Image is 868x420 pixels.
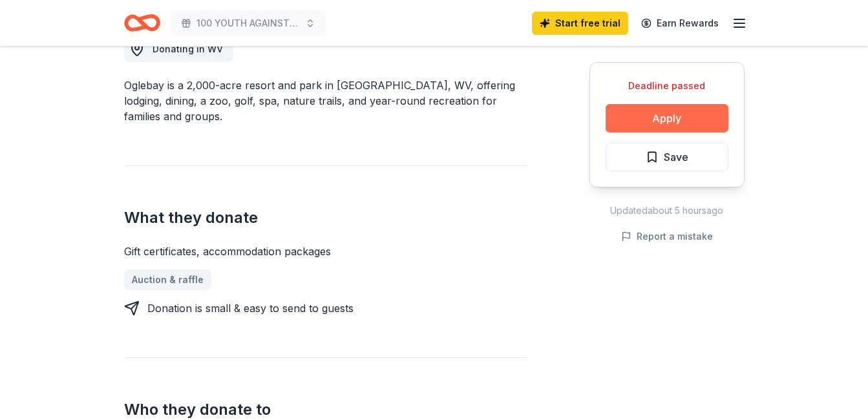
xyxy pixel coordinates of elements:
div: Oglebay is a 2,000-acre resort and park in [GEOGRAPHIC_DATA], WV, offering lodging, dining, a zoo... [124,78,527,124]
h2: What they donate [124,207,527,228]
button: Apply [606,104,728,132]
a: Auction & raffle [124,269,211,290]
a: Home [124,8,160,38]
h2: Who they donate to [124,399,527,420]
button: Report a mistake [621,229,713,244]
button: Save [606,143,728,171]
div: Gift certificates, accommodation packages [124,244,527,259]
span: Save [664,149,688,165]
div: Donation is small & easy to send to guests [147,300,354,316]
a: Start free trial [532,12,628,35]
div: Updated about 5 hours ago [589,203,745,218]
button: 100 YOUTH AGAINST SEXUAL VIOLENCE [171,10,326,36]
span: Donating in WV [153,43,223,54]
span: 100 YOUTH AGAINST SEXUAL VIOLENCE [196,16,300,31]
div: Deadline passed [606,78,728,94]
a: Earn Rewards [633,12,726,35]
